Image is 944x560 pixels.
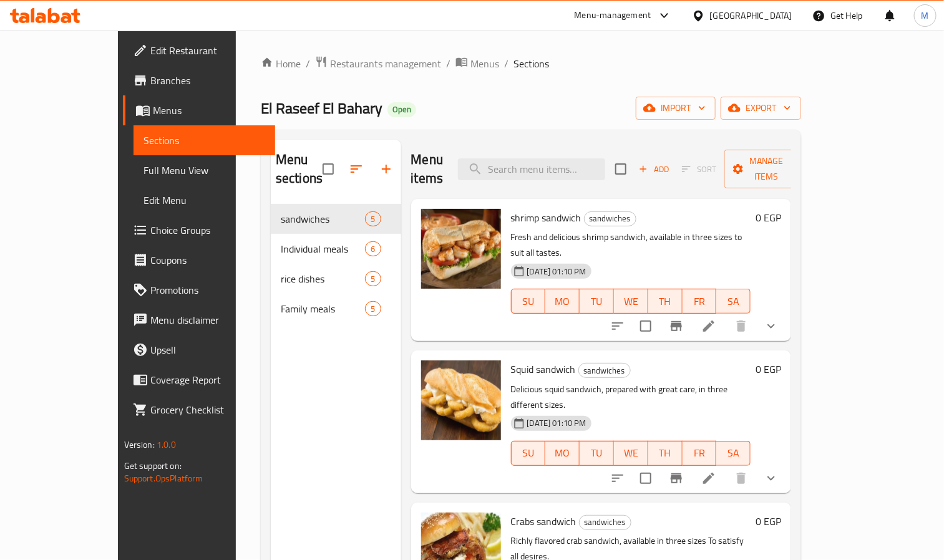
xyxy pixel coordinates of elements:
[261,56,801,72] nav: breadcrumb
[580,289,614,314] button: TU
[511,208,581,227] span: shrimp sandwich
[522,417,591,429] span: [DATE] 01:10 PM
[721,97,801,120] button: export
[756,360,781,378] h6: 0 EGP
[123,245,276,275] a: Coupons
[545,289,580,314] button: MO
[721,444,746,462] span: SA
[411,150,444,188] h2: Menu items
[150,402,266,417] span: Grocery Checklist
[150,282,266,297] span: Promotions
[271,264,401,294] div: rice dishes5
[365,271,381,286] div: items
[637,162,671,176] span: Add
[261,94,382,122] span: El Raseef El Bahary
[134,155,276,185] a: Full Menu View
[330,56,441,71] span: Restaurants management
[701,319,716,334] a: Edit menu item
[922,9,929,22] span: M
[124,437,155,453] span: Version:
[153,103,266,118] span: Menus
[123,275,276,305] a: Promotions
[653,444,678,462] span: TH
[511,229,751,261] p: Fresh and delicious shrimp sandwich, available in three sizes to suit all tastes.
[517,292,541,311] span: SU
[511,360,576,379] span: Squid sandwich
[585,211,636,226] span: sandwiches
[756,513,781,530] h6: 0 EGP
[123,215,276,245] a: Choice Groups
[648,289,683,314] button: TH
[619,444,643,462] span: WE
[614,441,648,466] button: WE
[584,211,636,226] div: sandwiches
[315,156,341,182] span: Select all sections
[683,289,717,314] button: FR
[123,305,276,335] a: Menu disclaimer
[585,444,609,462] span: TU
[458,158,605,180] input: search
[123,36,276,65] a: Edit Restaurant
[124,470,203,486] a: Support.OpsPlatform
[144,133,266,148] span: Sections
[446,56,450,71] li: /
[688,444,712,462] span: FR
[150,253,266,268] span: Coupons
[511,382,751,413] p: Delicious squid sandwich, prepared with great care, in three different sizes.
[764,319,779,334] svg: Show Choices
[124,458,182,474] span: Get support on:
[271,294,401,324] div: Family meals5
[421,360,501,440] img: Squid sandwich
[315,56,441,72] a: Restaurants management
[633,313,659,339] span: Select to update
[123,65,276,95] a: Branches
[144,163,266,178] span: Full Menu View
[150,73,266,88] span: Branches
[365,211,381,226] div: items
[661,311,691,341] button: Branch-specific-item
[721,292,746,311] span: SA
[366,273,380,285] span: 5
[276,150,323,188] h2: Menu sections
[614,289,648,314] button: WE
[511,441,546,466] button: SU
[150,43,266,58] span: Edit Restaurant
[271,199,401,329] nav: Menu sections
[281,241,365,256] span: Individual meals
[710,9,792,22] div: [GEOGRAPHIC_DATA]
[522,266,591,278] span: [DATE] 01:10 PM
[150,312,266,327] span: Menu disclaimer
[261,56,301,71] a: Home
[661,463,691,493] button: Branch-specific-item
[575,8,651,23] div: Menu-management
[306,56,310,71] li: /
[123,335,276,365] a: Upsell
[365,301,381,316] div: items
[366,213,380,225] span: 5
[634,160,674,179] button: Add
[134,185,276,215] a: Edit Menu
[764,471,779,486] svg: Show Choices
[157,437,176,453] span: 1.0.0
[150,223,266,238] span: Choice Groups
[281,301,365,316] div: Family meals
[683,441,717,466] button: FR
[341,154,371,184] span: Sort sections
[150,372,266,387] span: Coverage Report
[517,444,541,462] span: SU
[470,56,499,71] span: Menus
[144,193,266,208] span: Edit Menu
[756,463,786,493] button: show more
[371,154,401,184] button: Add section
[580,441,614,466] button: TU
[455,56,499,72] a: Menus
[734,153,798,185] span: Manage items
[271,204,401,234] div: sandwiches5
[271,234,401,264] div: Individual meals6
[281,271,365,286] div: rice dishes
[387,104,416,115] span: Open
[726,463,756,493] button: delete
[281,211,365,226] span: sandwiches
